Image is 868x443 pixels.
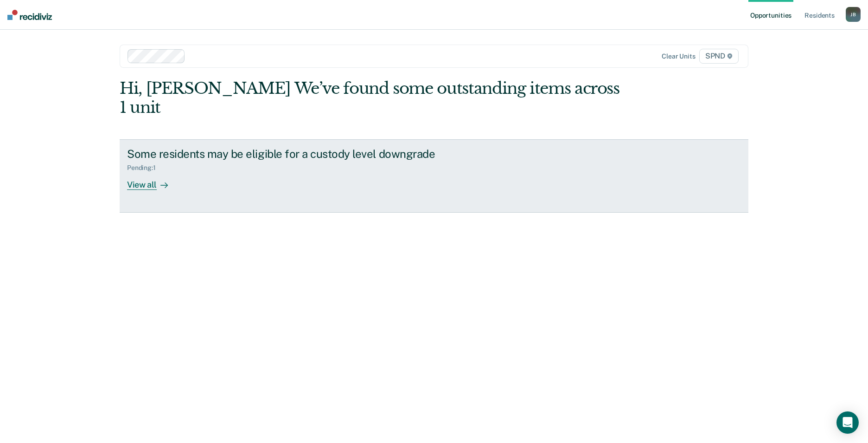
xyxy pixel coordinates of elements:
div: Open Intercom Messenger [836,411,859,434]
span: SPND [699,49,739,64]
img: Recidiviz [7,10,52,20]
a: Some residents may be eligible for a custody level downgradePending:1View all [120,139,748,213]
div: Hi, [PERSON_NAME] We’ve found some outstanding items across 1 unit [120,79,623,117]
div: Some residents may be eligible for a custody level downgrade [127,147,453,161]
button: JB [846,7,861,22]
div: Pending : 1 [127,164,163,172]
div: View all [127,172,179,190]
div: J B [846,7,861,22]
div: Clear units [662,52,696,60]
